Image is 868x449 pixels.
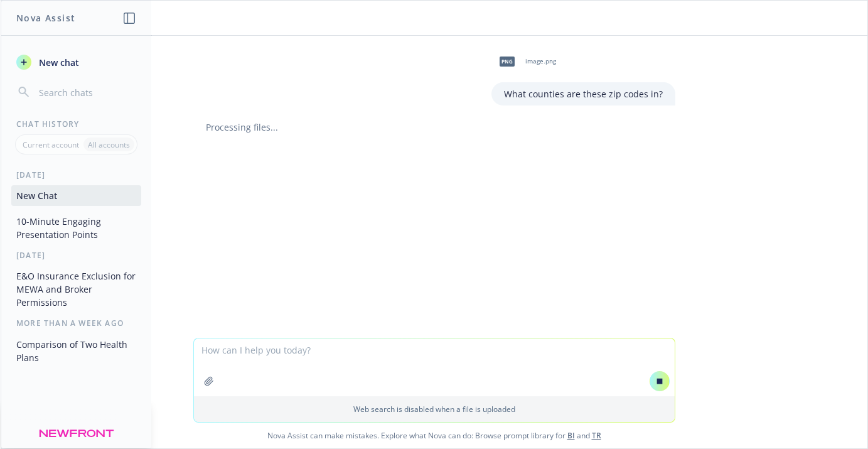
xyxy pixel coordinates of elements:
span: png [500,57,515,66]
div: [DATE] [1,250,151,261]
button: Comparison of Two Health Plans [11,334,141,368]
button: New Chat [11,185,141,206]
input: Search chats [36,84,136,101]
div: More than a week ago [1,318,151,328]
p: Current account [23,139,79,150]
div: [DATE] [1,170,151,180]
button: New chat [11,51,141,73]
button: 10-Minute Engaging Presentation Points [11,211,141,245]
div: Chat History [1,119,151,129]
button: E&O Insurance Exclusion for MEWA and Broker Permissions [11,266,141,313]
p: All accounts [88,139,130,150]
div: Processing files... [193,121,675,134]
p: Web search is disabled when a file is uploaded [201,404,667,414]
a: TR [592,430,601,441]
span: Nova Assist can make mistakes. Explore what Nova can do: Browse prompt library for and [6,423,862,448]
div: pngimage.png [491,46,559,77]
span: New chat [36,56,79,69]
p: What counties are these zip codes in? [504,87,663,100]
h1: Nova Assist [16,11,75,24]
span: image.png [525,57,556,65]
a: BI [567,430,575,441]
